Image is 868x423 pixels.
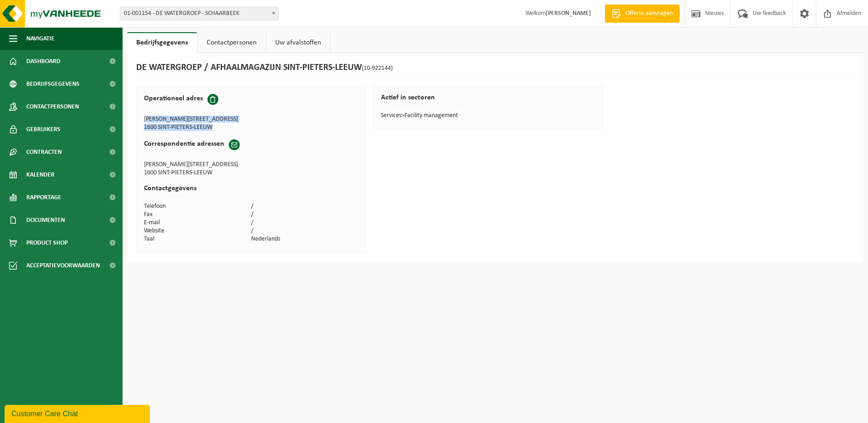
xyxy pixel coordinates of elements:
[26,95,79,118] span: Contactpersonen
[251,227,358,235] td: /
[120,7,278,20] span: 01-001154 - DE WATERGROEP - SCHAARBEEK
[127,32,197,53] a: Bedrijfsgegevens
[26,254,100,277] span: Acceptatievoorwaarden
[362,65,393,72] span: (10-922144)
[144,115,251,123] td: [PERSON_NAME][STREET_ADDRESS]
[144,202,251,211] td: Telefoon
[144,219,251,227] td: E-mail
[605,5,680,23] a: Offerte aanvragen
[144,211,251,219] td: Fax
[26,186,61,209] span: Rapportage
[26,209,65,231] span: Documenten
[381,112,596,120] td: Services>Facility management
[5,403,152,423] iframe: chat widget
[251,219,358,227] td: /
[266,32,330,53] a: Uw afvalstoffen
[26,50,60,73] span: Dashboard
[251,202,358,211] td: /
[26,73,79,95] span: Bedrijfsgegevens
[381,94,596,106] h2: Actief in sectoren
[144,139,224,148] h2: Correspondentie adressen
[144,169,359,177] td: 1600 SINT-PIETERS-LEEUW
[120,7,279,20] span: 01-001154 - DE WATERGROEP - SCHAARBEEK
[197,32,266,53] a: Contactpersonen
[144,94,203,103] h2: Operationeel adres
[144,161,359,169] td: [PERSON_NAME][STREET_ADDRESS]
[26,118,60,141] span: Gebruikers
[623,9,675,18] span: Offerte aanvragen
[136,62,393,74] h1: DE WATERGROEP / AFHAALMAGAZIJN SINT-PIETERS-LEEUW
[546,10,591,17] strong: [PERSON_NAME]
[26,141,62,163] span: Contracten
[26,27,54,50] span: Navigatie
[144,227,251,235] td: Website
[144,185,359,197] h2: Contactgegevens
[26,163,54,186] span: Kalender
[26,231,68,254] span: Product Shop
[251,211,358,219] td: /
[144,123,251,132] td: 1600 SINT-PIETERS-LEEUW
[251,235,358,243] td: Nederlands
[144,235,251,243] td: Taal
